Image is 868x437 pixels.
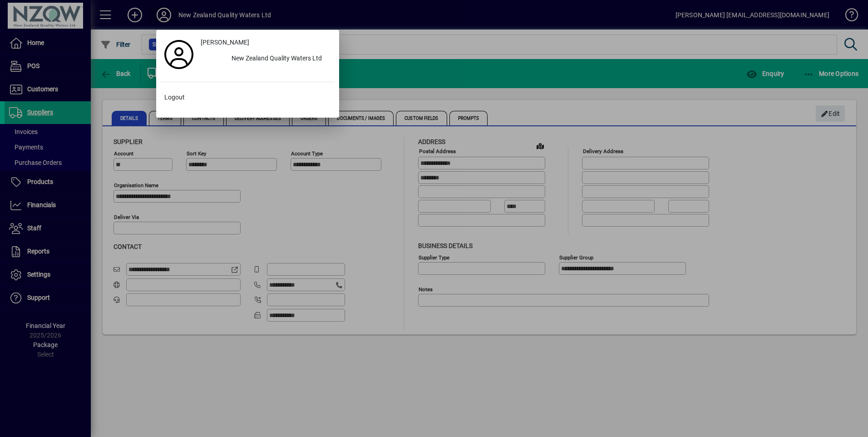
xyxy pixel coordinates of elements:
span: Logout [164,93,185,102]
button: New Zealand Quality Waters Ltd [197,51,335,67]
a: [PERSON_NAME] [197,35,335,51]
a: Profile [161,46,197,63]
span: [PERSON_NAME] [201,38,249,47]
div: New Zealand Quality Waters Ltd [224,51,335,67]
button: Logout [161,89,335,106]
